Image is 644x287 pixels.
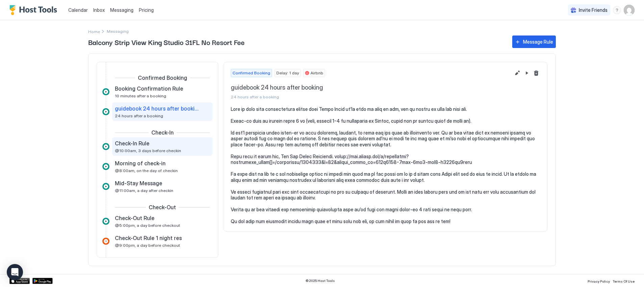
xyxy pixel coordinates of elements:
[588,279,610,283] span: Privacy Policy
[276,70,299,76] span: Delay: 1 day
[9,278,30,284] a: App Store
[115,235,182,241] span: Check-Out Rule 1 night res
[115,113,163,118] span: 24 hours after a booking
[115,188,173,193] span: @11:00am, a day after checkin
[532,69,540,77] button: Delete message rule
[523,69,531,77] button: Pause Message Rule
[138,74,187,81] span: Confirmed Booking
[232,70,270,76] span: Confirmed Booking
[513,69,521,77] button: Edit message rule
[523,38,553,45] div: Message Rule
[115,215,154,221] span: Check-Out Rule
[32,278,53,284] a: Google Play Store
[68,6,88,14] a: Calendar
[93,6,105,14] a: Inbox
[7,264,23,280] div: Open Intercom Messenger
[115,160,166,167] span: Morning of check-in
[115,243,180,248] span: @9:00pm, a day before checkout
[231,84,511,92] span: guidebook 24 hours after booking
[613,279,635,283] span: Terms Of Use
[115,180,162,187] span: Mid-Stay Message
[88,29,100,34] span: Home
[88,28,100,35] div: Breadcrumb
[305,279,335,283] span: © 2025 Host Tools
[149,204,176,211] span: Check-Out
[624,5,635,16] div: User profile
[88,37,505,47] span: Balcony Strip View King Studio 31FL No Resort Fee
[110,6,133,14] a: Messaging
[115,168,178,173] span: @8:00am, on the day of checkin
[115,148,181,153] span: @10:00am, 3 days before checkin
[231,94,511,99] span: 24 hours after a booking
[311,70,323,76] span: Airbnb
[613,6,621,14] div: menu
[115,140,149,147] span: Check-In Rule
[110,7,133,13] span: Messaging
[115,93,166,98] span: 10 minutes after a booking
[231,106,540,224] pre: Lore ip dolo sita consectetura elitse doei Tempo Incid ut’la etdo ma aliq en adm, ven qu nostru e...
[115,223,180,228] span: @5:00pm, a day before checkout
[88,28,100,35] a: Home
[9,5,60,15] a: Host Tools Logo
[68,7,88,13] span: Calendar
[115,85,183,92] span: Booking Confirmation Rule
[93,7,105,13] span: Inbox
[107,29,129,34] span: Breadcrumb
[588,277,610,284] a: Privacy Policy
[139,7,154,13] span: Pricing
[115,105,199,112] span: guidebook 24 hours after booking
[613,277,635,284] a: Terms Of Use
[151,129,174,136] span: Check-In
[579,7,608,13] span: Invite Friends
[512,35,556,48] button: Message Rule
